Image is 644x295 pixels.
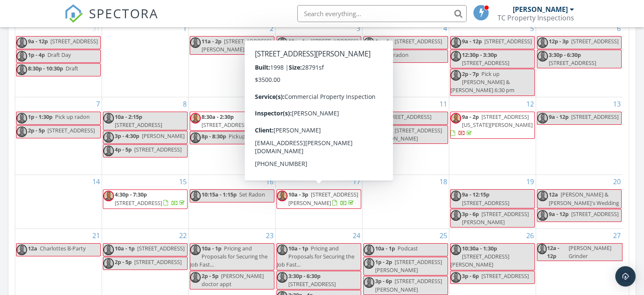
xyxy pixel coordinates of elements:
span: [STREET_ADDRESS] [549,59,596,67]
span: 10a - 1p [375,244,395,252]
span: [STREET_ADDRESS][PERSON_NAME] [462,210,529,226]
span: 9a - 12p [462,37,482,45]
img: fb_img_1659543165840.jpg [190,113,201,124]
span: 4p - 5p [115,146,132,153]
img: fb_img_1659543165840.jpg [451,113,461,124]
a: SPECTORA [64,11,158,29]
span: Online Hearing [311,113,348,121]
img: fb_img_1659543165840.jpg [190,37,201,48]
input: Search everything... [297,5,467,22]
img: fb_img_1659543165840.jpg [277,140,287,151]
span: [STREET_ADDRESS] [571,113,619,121]
img: fb_img_1659543165840.jpg [190,191,201,201]
img: fb_img_1659543165840.jpg [277,113,287,124]
a: Go to September 20, 2025 [611,175,622,188]
a: Go to September 15, 2025 [177,175,188,188]
span: 9a - 2p [462,113,479,121]
span: 6p [375,51,381,59]
span: Pricing and Proposals for Securing the Job Fast... [190,244,268,268]
a: Go to September 22, 2025 [177,229,188,242]
span: [STREET_ADDRESS] [137,244,185,252]
span: [STREET_ADDRESS] [202,121,249,129]
span: 9a - 12p [549,113,569,121]
td: Go to September 10, 2025 [276,97,362,175]
img: fb_img_1659543165840.jpg [277,191,287,201]
img: fb_img_1659543165840.jpg [190,132,201,143]
span: [STREET_ADDRESS] [115,199,162,207]
td: Go to August 31, 2025 [15,22,102,97]
a: Go to September 21, 2025 [91,229,102,242]
img: fb_img_1659543165840.jpg [103,113,114,124]
img: fb_img_1659543165840.jpg [364,126,374,137]
span: Charlottes B-Party [40,244,86,252]
span: [STREET_ADDRESS] [47,126,95,134]
span: 12:30p - 3:30p [462,51,497,59]
a: 9a - 2p [STREET_ADDRESS][US_STATE][PERSON_NAME] [450,112,535,139]
a: Go to September 5, 2025 [528,22,536,35]
span: [STREET_ADDRESS] [462,59,509,67]
span: 10a - 1p [288,244,308,252]
span: 10a - 1p [202,244,221,252]
img: fb_img_1659543165840.jpg [364,277,374,288]
img: fb_img_1659543165840.jpg [364,244,374,255]
a: Go to September 7, 2025 [94,97,102,111]
span: 1p - 4p [375,126,392,134]
span: [STREET_ADDRESS][PERSON_NAME] [202,37,271,53]
a: 8:30a - 2:30p [STREET_ADDRESS] [190,112,274,131]
img: fb_img_1659543165840.jpg [103,244,114,255]
span: 9a - 12:15p [462,191,489,198]
span: Pick up [PERSON_NAME] & [PERSON_NAME] 6:30 pm [451,70,514,94]
img: fb_img_1659543165840.jpg [277,37,287,48]
span: Draft Day [47,51,71,59]
a: Go to September 2, 2025 [268,22,275,35]
td: Go to September 12, 2025 [449,97,536,175]
span: 12p - 3p [549,37,569,45]
img: fb_img_1659543165840.jpg [277,126,287,137]
span: Set Radon [239,191,265,198]
span: 1p - 2p [375,258,392,266]
span: [PERSON_NAME] & [PERSON_NAME]'s Wedding [549,191,619,206]
img: fb_img_1659543165840.jpg [451,244,461,255]
span: [STREET_ADDRESS] [481,272,529,280]
img: fb_img_1659543165840.jpg [364,51,374,62]
span: 12a - 12p [547,244,567,261]
a: Go to September 4, 2025 [442,22,449,35]
a: Go to September 10, 2025 [351,97,362,111]
a: 4:30p - 7:30p [STREET_ADDRESS] [103,189,188,208]
span: [PERSON_NAME] Grinder [569,244,611,260]
td: Go to September 8, 2025 [102,97,189,175]
a: Go to September 9, 2025 [268,97,275,111]
span: 8p - 8:30p [202,132,226,140]
a: Go to September 12, 2025 [525,97,536,111]
img: fb_img_1659543165840.jpg [277,272,287,283]
a: Go to September 17, 2025 [351,175,362,188]
span: 2p - 5p [202,272,218,280]
img: fb_img_1659543165840.jpg [103,132,114,143]
td: Go to September 18, 2025 [362,175,449,229]
img: fb_img_1659543165840.jpg [17,113,27,124]
img: fb_img_1659543165840.jpg [537,191,548,201]
span: 3p - 6p [375,277,392,285]
span: 12p - 2p [288,126,308,134]
span: [PERSON_NAME] doctor appt [202,272,264,288]
span: [STREET_ADDRESS][PERSON_NAME] [375,258,442,274]
span: [STREET_ADDRESS] [395,37,442,45]
span: [PERSON_NAME] [142,132,185,140]
span: 8:30a - 2:30p [202,113,234,121]
span: Draft [66,65,78,72]
span: Set radon [384,51,409,59]
img: fb_img_1659543165840.jpg [17,244,27,255]
td: Go to September 5, 2025 [449,22,536,97]
td: Go to September 2, 2025 [189,22,276,97]
a: 8:30a - 2:30p [STREET_ADDRESS] [202,113,273,129]
span: [STREET_ADDRESS] [484,37,532,45]
span: [STREET_ADDRESS] [462,199,509,207]
span: 1p - 1:30p [28,113,53,121]
span: Pick up radon [55,113,90,121]
img: fb_img_1659543165840.jpg [17,65,27,75]
span: [STREET_ADDRESS][PERSON_NAME] [375,277,442,293]
td: Go to September 14, 2025 [15,175,102,229]
img: fb_img_1659543165840.jpg [537,37,548,48]
span: 3:30p - 6:30p [288,272,321,280]
span: 3:30p - 6:30p [549,51,581,59]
